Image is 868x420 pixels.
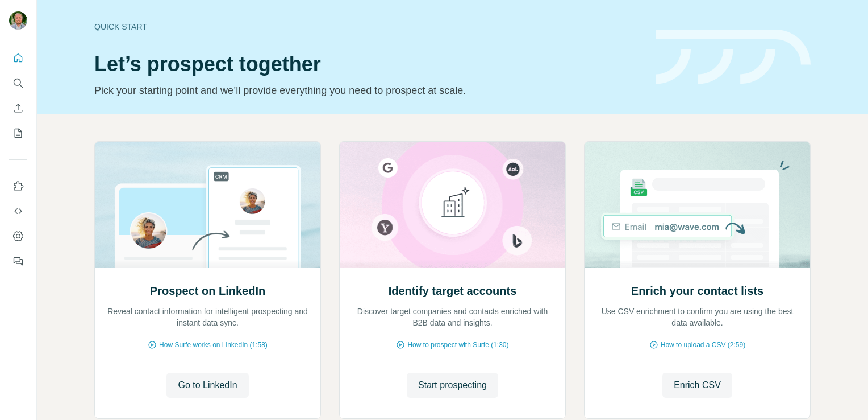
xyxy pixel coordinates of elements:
button: Start prospecting [407,373,498,398]
button: Go to LinkedIn [166,373,248,398]
img: Avatar [9,11,27,30]
img: Prospect on LinkedIn [94,142,321,268]
p: Discover target companies and contacts enriched with B2B data and insights. [351,306,554,328]
img: Enrich your contact lists [584,142,811,268]
button: Enrich CSV [9,98,27,118]
img: Identify target accounts [339,142,566,268]
span: How to prospect with Surfe (1:30) [407,340,508,350]
button: Use Surfe on LinkedIn [9,176,27,196]
div: Quick start [94,21,642,32]
p: Reveal contact information for intelligent prospecting and instant data sync. [106,306,309,328]
span: Enrich CSV [674,378,721,392]
img: banner [656,30,811,85]
button: Use Surfe API [9,201,27,221]
button: Dashboard [9,226,27,246]
h2: Prospect on LinkedIn [150,283,265,299]
span: How Surfe works on LinkedIn (1:58) [159,340,268,350]
h1: Let’s prospect together [94,53,642,76]
span: Start prospecting [418,378,487,392]
h2: Identify target accounts [389,283,517,299]
button: Feedback [9,251,27,271]
button: Search [9,73,27,93]
button: Quick start [9,48,27,68]
span: How to upload a CSV (2:59) [661,340,745,350]
button: My lists [9,123,27,143]
span: Go to LinkedIn [178,378,237,392]
p: Pick your starting point and we’ll provide everything you need to prospect at scale. [94,83,642,98]
button: Enrich CSV [662,373,732,398]
p: Use CSV enrichment to confirm you are using the best data available. [596,306,799,328]
h2: Enrich your contact lists [631,283,763,299]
